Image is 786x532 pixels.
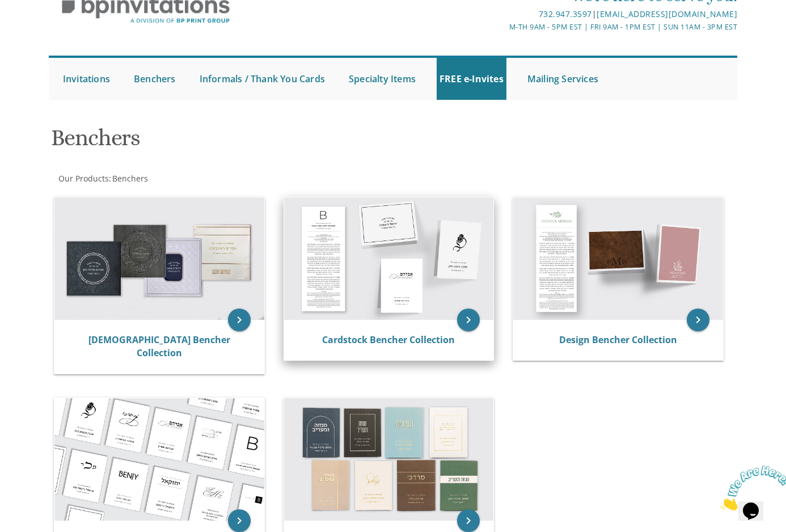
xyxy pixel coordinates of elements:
[5,5,75,49] img: Chat attention grabber
[228,509,251,532] a: keyboard_arrow_right
[437,58,506,100] a: FREE e-Invites
[279,21,738,33] div: M-Th 9am - 5pm EST | Fri 9am - 1pm EST | Sun 11am - 3pm EST
[51,125,502,159] h1: Benchers
[322,333,455,346] a: Cardstock Bencher Collection
[716,461,786,515] iframe: chat widget
[60,58,113,100] a: Invitations
[457,309,480,331] a: keyboard_arrow_right
[559,333,677,346] a: Design Bencher Collection
[88,333,230,360] a: [DEMOGRAPHIC_DATA] Bencher Collection
[597,9,737,19] a: [EMAIL_ADDRESS][DOMAIN_NAME]
[687,309,709,331] a: keyboard_arrow_right
[54,197,264,320] img: Judaica Bencher Collection
[457,509,480,532] a: keyboard_arrow_right
[131,58,179,100] a: Benchers
[284,197,494,320] img: Cardstock Bencher Collection
[54,398,264,521] img: Cardstock Mincha Maariv Collection
[57,173,109,184] a: Our Products
[228,309,251,331] a: keyboard_arrow_right
[346,58,419,100] a: Specialty Items
[197,58,328,100] a: Informals / Thank You Cards
[284,398,494,521] img: Foil Embellished Mincha Maariv
[49,173,393,184] div: :
[111,173,148,184] a: Benchers
[112,173,148,184] span: Benchers
[513,197,723,320] img: Design Bencher Collection
[279,7,738,21] div: |
[525,58,601,100] a: Mailing Services
[539,9,592,19] a: 732.947.3597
